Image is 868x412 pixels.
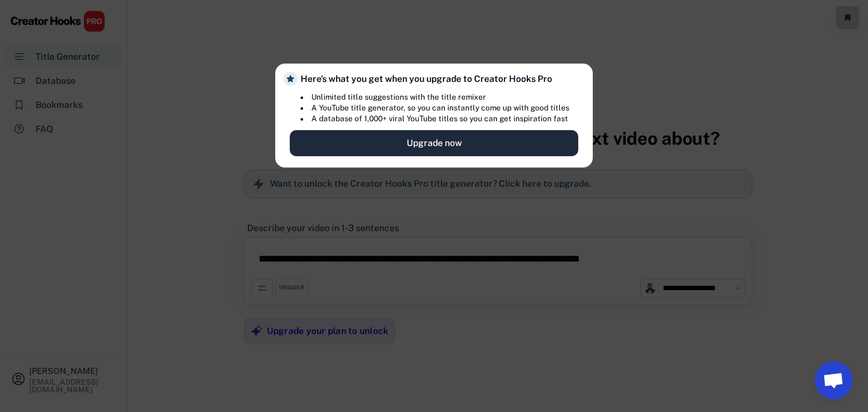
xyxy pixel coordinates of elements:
li: A YouTube title generator, so you can instantly come up with good titles [301,103,569,114]
li: Unlimited title suggestions with the title remixer [301,92,569,103]
button: Upgrade now [290,130,578,156]
li: A database of 1,000+ viral YouTube titles so you can get inspiration fast [301,114,569,124]
div: Here’s what you get when you upgrade to Creator Hooks Pro [301,72,578,86]
a: Open chat [815,361,853,399]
